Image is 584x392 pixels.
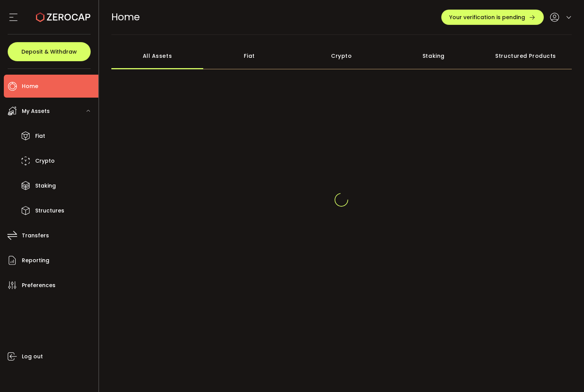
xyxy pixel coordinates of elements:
span: Staking [35,180,56,191]
span: Log out [22,351,43,362]
span: My Assets [22,106,50,117]
span: Structures [35,205,64,216]
span: Fiat [35,131,45,142]
div: Fiat [203,42,295,69]
span: Deposit & Withdraw [21,49,77,54]
span: Home [111,10,140,24]
div: All Assets [111,42,204,69]
button: Deposit & Withdraw [8,42,91,61]
span: Transfers [22,230,49,241]
span: Home [22,81,38,92]
button: Your verification is pending [441,10,544,25]
span: Preferences [22,280,55,291]
span: Reporting [22,255,49,266]
div: Structured Products [480,42,572,69]
div: Crypto [295,42,388,69]
span: Your verification is pending [449,15,525,20]
div: Staking [388,42,480,69]
span: Crypto [35,155,55,167]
